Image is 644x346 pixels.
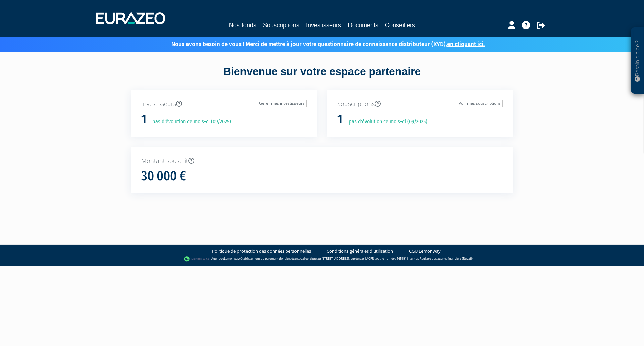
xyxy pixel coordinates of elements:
[141,100,307,108] p: Investisseurs
[224,257,239,261] a: Lemonway
[7,256,637,262] div: - Agent de (établissement de paiement dont le siège social est situé au [STREET_ADDRESS], agréé p...
[257,100,307,107] a: Gérer mes investisseurs
[634,31,641,91] p: Besoin d'aide ?
[385,20,415,30] a: Conseillers
[141,112,147,127] h1: 1
[96,12,165,24] img: 1732889491-logotype_eurazeo_blanc_rvb.png
[348,20,378,30] a: Documents
[184,256,210,262] img: logo-lemonway.png
[148,118,231,126] p: pas d'évolution ce mois-ci (09/2025)
[263,20,299,30] a: Souscriptions
[141,169,186,183] h1: 30 000 €
[126,64,518,90] div: Bienvenue sur votre espace partenaire
[344,118,427,126] p: pas d'évolution ce mois-ci (09/2025)
[141,157,503,165] p: Montant souscrit
[306,20,341,30] a: Investisseurs
[337,100,503,108] p: Souscriptions
[337,112,343,127] h1: 1
[212,248,311,254] a: Politique de protection des données personnelles
[457,100,503,107] a: Voir mes souscriptions
[420,257,473,261] a: Registre des agents financiers (Regafi)
[229,20,256,30] a: Nos fonds
[327,248,393,254] a: Conditions générales d'utilisation
[152,39,485,48] p: Nous avons besoin de vous ! Merci de mettre à jour votre questionnaire de connaissance distribute...
[447,41,485,48] a: en cliquant ici.
[409,248,441,254] a: CGU Lemonway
